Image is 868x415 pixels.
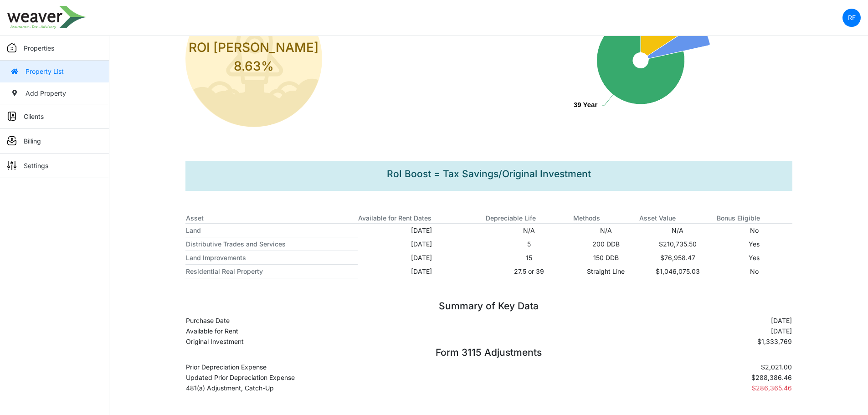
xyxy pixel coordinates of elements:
td: 481(a) Adjustment, Catch-Up [185,383,626,393]
h4: Form 3115 Adjustments [185,347,792,358]
td: $288,386.46 [626,372,792,383]
td: [DATE] [564,315,792,326]
th: Asset Value [639,213,716,224]
td: N/A [639,223,716,237]
a: RF [842,9,861,27]
td: $210,735.50 [639,237,716,251]
td: No [716,264,792,278]
path: 15 Year, y: 5.77, z: 630. Depreciation. [647,22,710,59]
h3: 8.63% [189,59,318,74]
th: Bonus Eligible [716,213,792,224]
p: Billing [24,136,41,146]
td: Prior Depreciation Expense [185,362,626,372]
td: $1,333,769 [564,336,792,347]
td: Available for Rent [185,326,564,336]
text: 39 Year [574,101,597,108]
td: $1,046,075.03 [639,264,716,278]
td: $286,365.46 [626,383,792,393]
h4: RoI Boost = Tax Savings/Original Investment [387,168,591,179]
td: 15 [485,251,573,264]
td: Yes [716,251,792,264]
p: RF [848,13,856,22]
td: 27.5 or 39 [485,264,573,278]
img: sidemenu_settings.png [7,161,16,170]
td: [DATE] [358,264,485,278]
td: Straight Line [573,264,639,278]
th: Methods [573,213,639,224]
h4: ROI [PERSON_NAME] [189,40,318,56]
td: Updated Prior Depreciation Expense [185,372,626,383]
th: Depreciable Life [485,213,573,224]
path: 39 Year, y: 78.43, z: 180. Depreciation. [596,16,684,104]
h4: Summary of Key Data [185,300,792,312]
td: [DATE] [358,251,485,264]
th: Asset [185,213,358,224]
td: No [716,223,792,237]
td: 200 DDB [573,237,639,251]
img: sidemenu_properties.png [7,43,16,52]
th: Land [185,223,358,237]
img: spp logo [7,6,87,29]
th: Residential Real Property [185,264,358,278]
th: Land Improvements [185,251,358,264]
img: sidemenu_billing.png [7,136,16,145]
td: N/A [485,223,573,237]
td: N/A [573,223,639,237]
td: Yes [716,237,792,251]
img: sidemenu_client.png [7,112,16,121]
td: [DATE] [358,223,485,237]
td: 150 DDB [573,251,639,264]
path: 5 Year, y: 0, z: 790. Depreciation. [647,18,706,56]
td: 5 [485,237,573,251]
td: [DATE] [564,326,792,336]
td: $2,021.00 [626,362,792,372]
th: Distributive Trades and Services [185,237,358,251]
td: Purchase Date [185,315,564,326]
p: Properties [24,43,54,53]
td: Original Investment [185,336,564,347]
td: $76,958.47 [639,251,716,264]
th: Available for Rent Dates [358,213,485,224]
p: Settings [24,161,48,170]
p: Clients [24,112,44,121]
td: [DATE] [358,237,485,251]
